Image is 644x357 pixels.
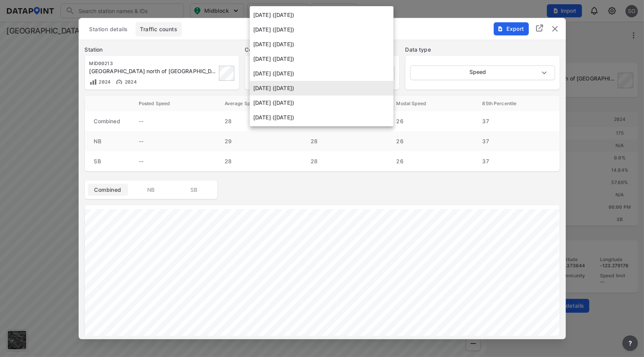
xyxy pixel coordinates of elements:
li: [DATE] ([DATE]) [250,66,393,81]
li: [DATE] ([DATE]) [250,52,393,66]
li: [DATE] ([DATE]) [250,37,393,52]
li: [DATE] ([DATE]) [250,81,393,96]
li: [DATE] ([DATE]) [250,8,393,22]
li: [DATE] ([DATE]) [250,110,393,125]
li: [DATE] ([DATE]) [250,22,393,37]
li: [DATE] ([DATE]) [250,96,393,110]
